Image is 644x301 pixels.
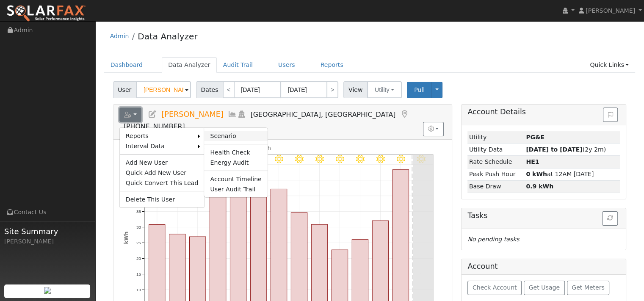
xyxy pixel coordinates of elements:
button: Refresh [602,211,618,226]
td: Peak Push Hour [467,168,524,180]
a: Energy Audit Report [204,157,267,168]
button: Utility [367,81,402,98]
h5: Tasks [467,211,620,220]
span: Get Usage [529,284,560,291]
button: Get Meters [567,281,610,295]
a: User Audit Trail [204,184,267,194]
a: Edit User (36024) [148,110,157,119]
text: 10 [136,287,141,292]
a: Dashboard [104,57,149,73]
strong: [DATE] to [DATE] [526,146,582,153]
text: 15 [136,271,141,276]
img: SolarFax [6,5,86,22]
td: Rate Schedule [467,156,524,168]
a: Audit Trail [217,57,259,73]
a: Data Analyzer [138,31,197,41]
a: < [223,81,235,98]
i: 9/07 - Clear [396,155,405,163]
a: Delete This User [120,194,205,204]
i: 9/06 - Clear [376,155,384,163]
a: Reports [314,57,350,73]
span: [GEOGRAPHIC_DATA], [GEOGRAPHIC_DATA] [251,110,396,119]
i: 9/04 - Clear [336,155,344,163]
span: (2y 2m) [526,146,606,153]
i: 9/02 - Clear [295,155,304,163]
a: Users [272,57,301,73]
div: [PERSON_NAME] [4,237,91,246]
text: Net Consumption 452 kWh [202,145,271,151]
td: Base Draw [467,180,524,193]
text: kWh [123,232,129,244]
button: Pull [407,82,432,98]
a: Data Analyzer [162,57,217,73]
strong: 0 kWh [526,171,547,177]
a: Map [400,110,409,119]
span: [PERSON_NAME] [161,110,223,119]
h5: Account Details [467,108,620,116]
span: Check Account [473,284,517,291]
a: Admin [110,33,129,39]
i: 9/05 - Clear [356,155,364,163]
span: Dates [196,81,223,98]
button: Issue History [603,108,618,122]
strong: 0.9 kWh [526,183,553,190]
button: Get Usage [524,281,565,295]
a: Quick Add New User [120,168,205,178]
img: retrieve [44,287,51,294]
span: User [113,81,136,98]
a: > [326,81,338,98]
a: Account Timeline Report [204,174,267,184]
strong: M [526,158,539,165]
text: 20 [136,256,141,260]
a: Add New User [120,157,205,168]
input: Select a User [136,81,191,98]
a: Quick Links [583,57,635,73]
button: Check Account [467,281,522,295]
a: Multi-Series Graph [228,110,237,119]
text: 35 [136,209,141,214]
i: 9/01 - Clear [275,155,283,163]
td: Utility [467,131,524,144]
a: Login As (last Never) [237,110,246,119]
a: Quick Convert This Lead [120,178,205,188]
a: Interval Data [120,141,198,151]
td: Utility Data [467,144,524,156]
span: Site Summary [4,226,91,237]
a: Reports [120,131,198,141]
td: at 12AM [DATE] [525,168,620,180]
a: Health Check Report [204,147,267,157]
h5: Account [467,262,498,271]
strong: ID: 17214178, authorized: 08/22/25 [526,134,544,141]
span: [PHONE_NUMBER] [124,122,185,130]
i: 9/03 - Clear [315,155,324,163]
a: Scenario Report [204,131,267,141]
span: Pull [414,86,425,93]
text: 30 [136,225,141,229]
text: 25 [136,240,141,245]
span: View [343,81,368,98]
i: No pending tasks [467,236,519,243]
span: [PERSON_NAME] [586,7,635,14]
span: Get Meters [572,284,605,291]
